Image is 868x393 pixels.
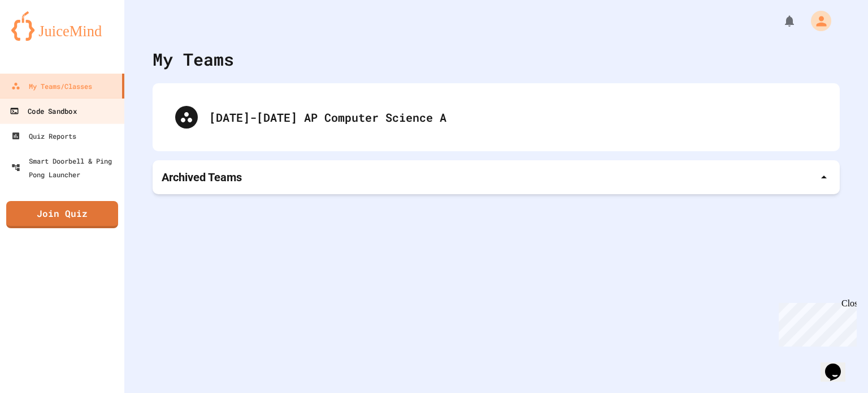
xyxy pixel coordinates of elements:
[10,104,76,118] div: Code Sandbox
[11,129,76,143] div: Quiz Reports
[11,11,113,41] img: logo-orange.svg
[11,154,120,181] div: Smart Doorbell & Ping Pong Launcher
[11,79,92,93] div: My Teams/Classes
[209,109,817,126] div: [DATE]-[DATE] AP Computer Science A
[799,8,834,34] div: My Account
[164,95,828,140] div: [DATE]-[DATE] AP Computer Science A
[774,298,857,347] iframe: chat widget
[821,348,857,382] iframe: chat widget
[5,5,78,72] div: Chat with us now!Close
[153,46,234,72] div: My Teams
[162,169,242,185] p: Archived Teams
[6,201,118,228] a: Join Quiz
[762,11,799,31] div: My Notifications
